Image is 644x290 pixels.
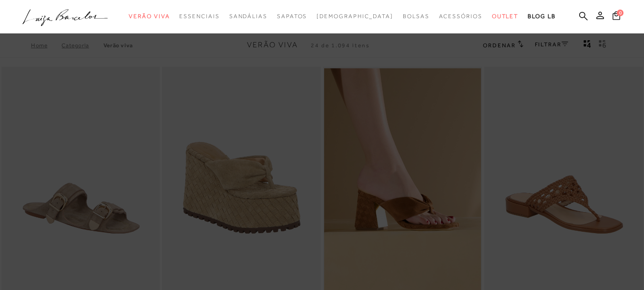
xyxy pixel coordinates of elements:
span: [DEMOGRAPHIC_DATA] [317,13,393,20]
a: noSubCategoriesText [317,8,393,25]
span: Acessórios [439,13,482,20]
span: Sandálias [229,13,267,20]
span: BLOG LB [528,13,555,20]
a: categoryNavScreenReaderText [492,8,519,25]
span: Outlet [492,13,519,20]
a: categoryNavScreenReaderText [179,8,219,25]
span: 0 [617,10,624,16]
a: categoryNavScreenReaderText [229,8,267,25]
a: categoryNavScreenReaderText [129,8,170,25]
span: Sapatos [277,13,307,20]
a: categoryNavScreenReaderText [403,8,429,25]
button: 0 [610,11,623,23]
span: Verão Viva [129,13,170,20]
a: categoryNavScreenReaderText [439,8,482,25]
span: Bolsas [403,13,429,20]
a: BLOG LB [528,8,555,25]
a: categoryNavScreenReaderText [277,8,307,25]
span: Essenciais [179,13,219,20]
